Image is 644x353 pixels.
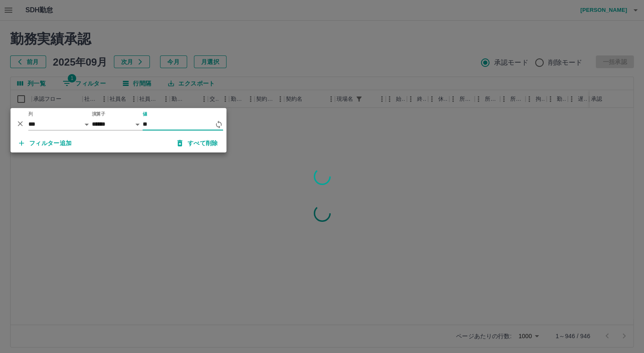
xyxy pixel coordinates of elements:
[12,135,79,151] button: フィルター追加
[92,111,105,117] label: 演算子
[14,117,27,130] button: 削除
[171,135,225,151] button: すべて削除
[143,111,147,117] label: 値
[28,111,33,117] label: 列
